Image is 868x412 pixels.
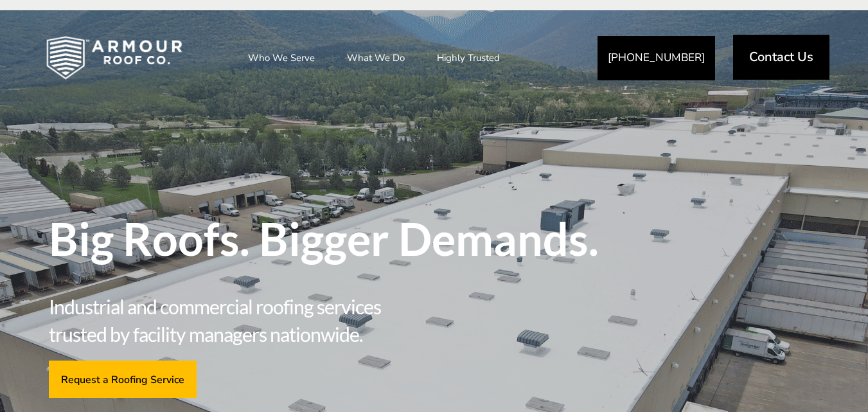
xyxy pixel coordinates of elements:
img: Industrial and Commercial Roofing Company | Armour Roof Co. [26,26,203,90]
a: Who We Serve [235,42,328,74]
a: [PHONE_NUMBER] [598,36,715,80]
span: Big Roofs. Bigger Demands. [49,216,820,261]
span: Contact Us [749,51,813,64]
a: Request a Roofing Service [49,361,197,397]
span: Industrial and commercial roofing services trusted by facility managers nationwide. [49,293,434,348]
a: Contact Us [733,35,829,80]
a: What We Do [334,42,418,74]
a: Highly Trusted [424,42,513,74]
span: Request a Roofing Service [61,373,184,385]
